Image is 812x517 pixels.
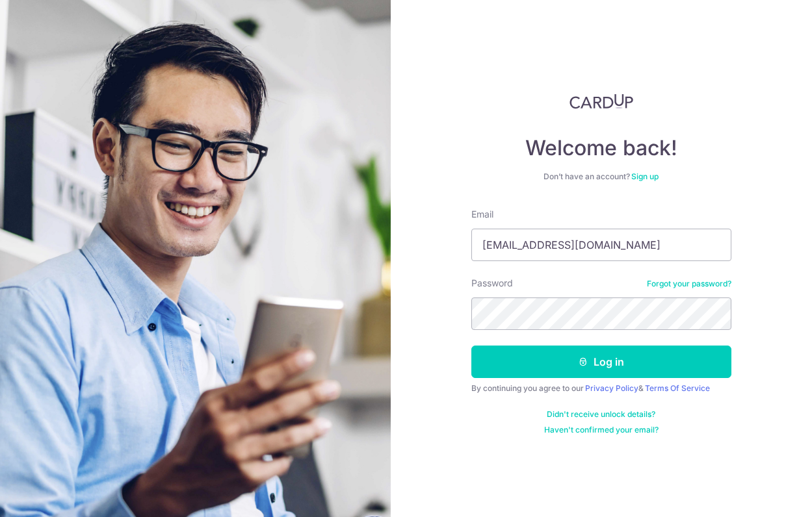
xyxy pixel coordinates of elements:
a: Terms Of Service [645,383,710,393]
a: Forgot your password? [647,279,731,289]
a: Privacy Policy [585,383,638,393]
img: CardUp Logo [570,94,633,109]
input: Enter your Email [471,229,731,261]
button: Log in [471,346,731,378]
a: Haven't confirmed your email? [544,425,659,435]
div: By continuing you agree to our & [471,383,731,394]
label: Email [471,208,493,221]
label: Password [471,277,513,290]
h4: Welcome back! [471,135,731,161]
div: Don’t have an account? [471,171,731,182]
a: Sign up [631,171,659,181]
a: Didn't receive unlock details? [547,409,655,420]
